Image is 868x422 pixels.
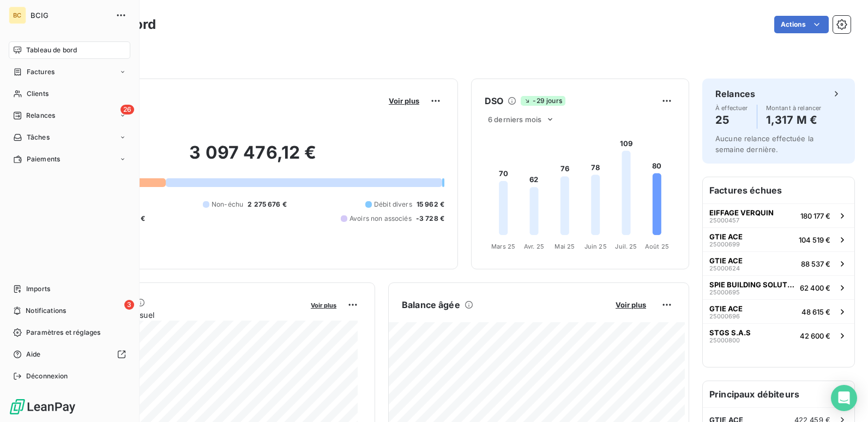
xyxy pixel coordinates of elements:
[491,243,515,250] tspan: Mars 25
[485,94,503,107] h6: DSO
[584,243,607,250] tspan: Juin 25
[402,298,460,311] h6: Balance âgée
[521,96,565,106] span: -29 jours
[120,105,134,114] span: 26
[709,304,743,313] span: GTIE ACE
[801,260,830,268] span: 88 537 €
[374,200,412,209] span: Débit divers
[9,150,130,168] a: Paiements
[26,306,66,316] span: Notifications
[311,302,336,309] span: Voir plus
[709,337,740,343] span: 25000800
[308,300,340,310] button: Voir plus
[27,89,49,99] span: Clients
[62,142,444,174] h2: 3 097 476,12 €
[9,63,130,81] a: Factures
[800,212,830,220] span: 180 177 €
[31,11,109,20] span: BCIG
[709,217,739,224] span: 25000457
[349,214,412,224] span: Avoirs non associés
[715,87,755,100] h6: Relances
[27,154,60,164] span: Paiements
[709,241,740,248] span: 25000699
[709,289,740,296] span: 25000695
[26,328,100,337] span: Paramètres et réglages
[26,371,68,381] span: Déconnexion
[26,349,41,359] span: Aide
[9,107,130,124] a: 26Relances
[9,324,130,341] a: Paramètres et réglages
[799,236,830,244] span: 104 519 €
[766,105,822,111] span: Montant à relancer
[800,331,830,340] span: 42 600 €
[709,256,743,265] span: GTIE ACE
[709,328,751,337] span: STGS S.A.S
[801,308,830,316] span: 48 615 €
[800,284,830,292] span: 62 400 €
[416,214,444,224] span: -3 728 €
[774,16,829,33] button: Actions
[417,200,444,209] span: 15 962 €
[709,232,743,241] span: GTIE ACE
[524,243,544,250] tspan: Avr. 25
[703,251,854,275] button: GTIE ACE2500062488 537 €
[9,85,130,103] a: Clients
[709,280,795,289] span: SPIE BUILDING SOLUTIONS
[709,208,774,217] span: EIFFAGE VERQUIN
[385,96,423,106] button: Voir plus
[212,200,243,209] span: Non-échu
[703,299,854,323] button: GTIE ACE2500069648 615 €
[616,300,646,309] span: Voir plus
[27,67,55,77] span: Factures
[703,323,854,347] button: STGS S.A.S2500080042 600 €
[554,243,575,250] tspan: Mai 25
[766,111,822,129] h4: 1,317 M €
[62,309,303,321] span: Chiffre d'affaires mensuel
[709,313,740,319] span: 25000696
[645,243,669,250] tspan: Août 25
[9,129,130,146] a: Tâches
[709,265,740,272] span: 25000624
[831,385,857,411] div: Open Intercom Messenger
[615,243,637,250] tspan: Juil. 25
[9,41,130,59] a: Tableau de bord
[9,280,130,298] a: Imports
[389,97,419,105] span: Voir plus
[715,105,748,111] span: À effectuer
[703,203,854,227] button: EIFFAGE VERQUIN25000457180 177 €
[9,398,76,415] img: Logo LeanPay
[715,111,748,129] h4: 25
[124,300,134,310] span: 3
[715,134,813,154] span: Aucune relance effectuée la semaine dernière.
[703,227,854,251] button: GTIE ACE25000699104 519 €
[26,111,55,120] span: Relances
[248,200,287,209] span: 2 275 676 €
[703,381,854,407] h6: Principaux débiteurs
[26,45,77,55] span: Tableau de bord
[26,284,50,294] span: Imports
[488,115,541,124] span: 6 derniers mois
[9,7,26,24] div: BC
[703,177,854,203] h6: Factures échues
[27,132,50,142] span: Tâches
[9,346,130,363] a: Aide
[703,275,854,299] button: SPIE BUILDING SOLUTIONS2500069562 400 €
[612,300,649,310] button: Voir plus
